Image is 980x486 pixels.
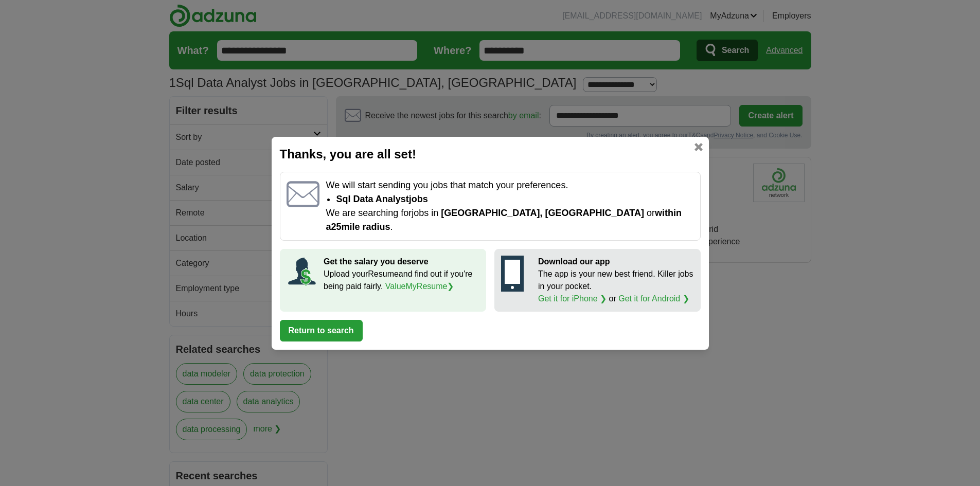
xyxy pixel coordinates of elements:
[324,256,479,268] p: Get the salary you deserve
[280,145,701,164] h2: Thanks, you are all set!
[385,282,454,291] a: ValueMyResume❯
[618,294,689,303] a: Get it for Android ❯
[538,268,694,305] p: The app is your new best friend. Killer jobs in your pocket. or
[324,268,479,293] p: Upload your Resume and find out if you're being paid fairly.
[326,178,693,192] p: We will start sending you jobs that match your preferences.
[538,294,607,303] a: Get it for iPhone ❯
[538,256,694,268] p: Download our app
[326,208,682,232] span: within a 25 mile radius
[326,206,693,234] p: We are searching for jobs in or .
[280,320,363,341] button: Return to search
[336,192,693,206] li: Sql Data Analyst jobs
[441,208,644,218] span: [GEOGRAPHIC_DATA], [GEOGRAPHIC_DATA]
